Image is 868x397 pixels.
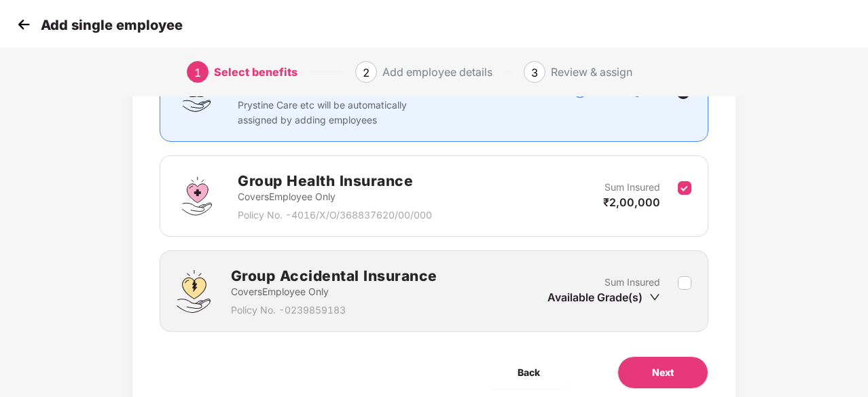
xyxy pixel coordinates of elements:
[231,284,437,299] p: Covers Employee Only
[604,275,660,290] p: Sum Insured
[238,208,432,223] p: Policy No. - 4016/X/O/368837620/00/000
[238,189,432,204] p: Covers Employee Only
[518,365,540,380] span: Back
[484,356,574,389] button: Back
[194,66,201,79] span: 1
[603,195,660,209] span: ₹2,00,000
[231,303,437,318] p: Policy No. - 0239859183
[238,83,439,128] p: Clove Dental, Pharmeasy, Nua Women, Prystine Care etc will be automatically assigned by adding em...
[531,66,538,79] span: 3
[604,180,660,195] p: Sum Insured
[547,290,660,305] div: Available Grade(s)
[177,270,210,313] img: svg+xml;base64,PHN2ZyB4bWxucz0iaHR0cDovL3d3dy53My5vcmcvMjAwMC9zdmciIHdpZHRoPSI0OS4zMjEiIGhlaWdodD...
[14,14,34,35] img: svg+xml;base64,PHN2ZyB4bWxucz0iaHR0cDovL3d3dy53My5vcmcvMjAwMC9zdmciIHdpZHRoPSIzMCIgaGVpZ2h0PSIzMC...
[231,265,437,287] h2: Group Accidental Insurance
[551,61,632,83] div: Review & assign
[382,61,492,83] div: Add employee details
[214,61,297,83] div: Select benefits
[177,176,217,216] img: svg+xml;base64,PHN2ZyBpZD0iR3JvdXBfSGVhbHRoX0luc3VyYW5jZSIgZGF0YS1uYW1lPSJHcm91cCBIZWFsdGggSW5zdX...
[652,365,674,380] span: Next
[363,66,369,79] span: 2
[649,292,660,303] span: down
[41,17,183,33] p: Add single employee
[238,170,432,192] h2: Group Health Insurance
[617,356,708,389] button: Next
